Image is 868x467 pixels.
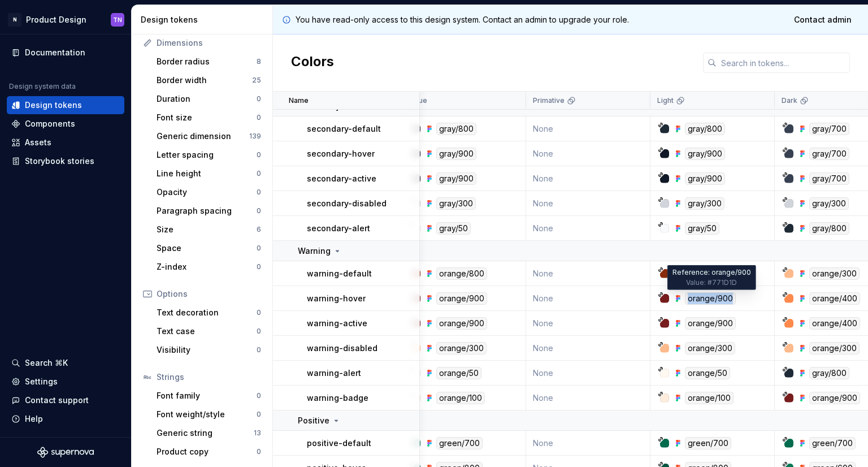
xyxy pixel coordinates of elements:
[667,265,756,290] div: Reference: orange/900
[809,292,860,305] div: orange/400
[809,148,849,160] div: gray/700
[152,202,266,220] a: Paragraph spacing0
[152,146,266,164] a: Letter spacing0
[307,392,368,404] p: warning-badge
[157,261,257,273] div: Z-index
[257,447,261,456] div: 0
[307,198,387,209] p: secondary-disabled
[809,392,860,404] div: orange/900
[157,409,257,420] div: Font weight/style
[257,188,261,197] div: 0
[157,390,257,401] div: Font family
[436,123,476,135] div: gray/800
[307,343,377,354] p: warning-disabled
[157,37,261,49] div: Dimensions
[257,308,261,317] div: 0
[157,187,257,198] div: Opacity
[436,437,483,449] div: green/700
[298,415,329,426] p: Positive
[25,118,75,129] div: Components
[533,96,565,105] p: Primative
[157,307,257,318] div: Text decoration
[25,155,94,167] div: Storybook stories
[157,224,257,235] div: Size
[436,172,476,185] div: gray/900
[657,96,674,105] p: Light
[152,304,266,322] a: Text decoration0
[152,443,266,461] a: Product copy0
[25,47,85,58] div: Documentation
[436,267,487,280] div: orange/800
[152,127,266,145] a: Generic dimension139
[7,44,124,62] a: Documentation
[7,152,124,170] a: Storybook stories
[436,392,485,404] div: orange/100
[157,446,257,457] div: Product copy
[157,112,257,123] div: Font size
[526,361,650,386] td: None
[25,413,43,425] div: Help
[152,239,266,257] a: Space0
[25,137,51,148] div: Assets
[685,148,725,160] div: gray/900
[257,410,261,419] div: 0
[257,57,261,66] div: 8
[307,148,375,159] p: secondary-hover
[152,71,266,89] a: Border width25
[436,197,476,210] div: gray/300
[436,367,481,379] div: orange/50
[26,14,86,25] div: Product Design
[526,261,650,286] td: None
[152,405,266,423] a: Font weight/style0
[37,447,94,458] svg: Supernova Logo
[7,410,124,428] button: Help
[436,342,487,354] div: orange/300
[157,344,257,356] div: Visibility
[252,76,261,85] div: 25
[7,354,124,372] button: Search ⌘K
[526,386,650,410] td: None
[7,96,124,114] a: Design tokens
[526,191,650,216] td: None
[526,431,650,456] td: None
[152,341,266,359] a: Visibility0
[685,317,736,330] div: orange/900
[809,172,849,185] div: gray/700
[157,75,252,86] div: Border width
[685,222,719,235] div: gray/50
[291,53,334,73] h2: Colors
[526,311,650,336] td: None
[157,168,257,179] div: Line height
[152,387,266,405] a: Font family0
[794,14,852,25] span: Contact admin
[157,93,257,105] div: Duration
[685,172,725,185] div: gray/900
[7,115,124,133] a: Components
[809,197,849,210] div: gray/300
[157,427,254,439] div: Generic string
[436,148,476,160] div: gray/900
[257,113,261,122] div: 0
[257,262,261,271] div: 0
[787,10,859,30] a: Contact admin
[526,141,650,166] td: None
[809,367,849,379] div: gray/800
[307,293,366,304] p: warning-hover
[307,268,372,279] p: warning-default
[526,286,650,311] td: None
[8,13,21,27] div: N
[249,132,261,141] div: 139
[152,258,266,276] a: Z-index0
[152,165,266,183] a: Line height0
[685,292,736,305] div: orange/900
[307,367,361,379] p: warning-alert
[307,318,367,329] p: warning-active
[809,222,849,235] div: gray/800
[257,391,261,400] div: 0
[7,133,124,152] a: Assets
[782,96,797,105] p: Dark
[152,424,266,442] a: Generic string13
[809,437,856,449] div: green/700
[526,116,650,141] td: None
